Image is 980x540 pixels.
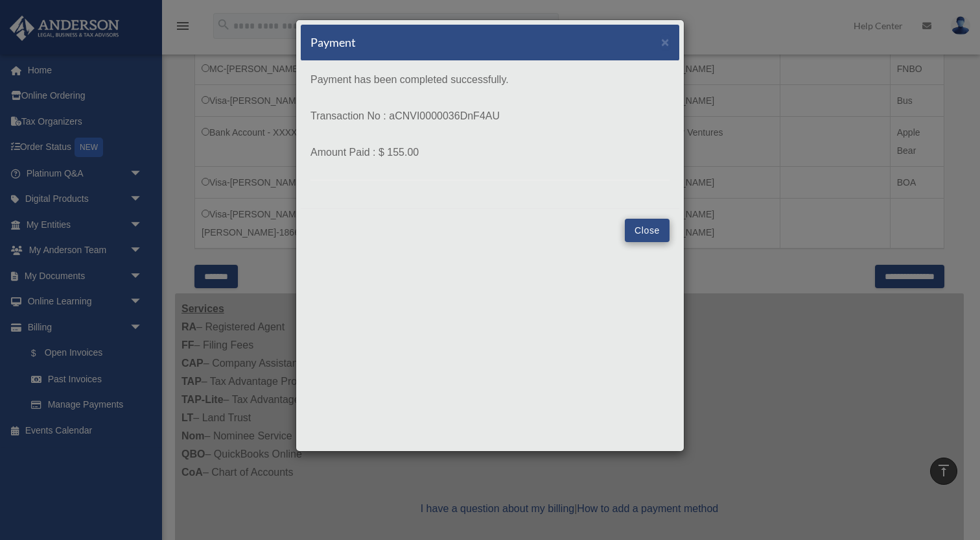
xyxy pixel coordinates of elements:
[661,34,670,49] span: ×
[310,34,356,51] h5: Payment
[310,107,670,125] p: Transaction No : aCNVI0000036DnF4AU
[310,71,670,89] p: Payment has been completed successfully.
[661,35,670,49] button: Close
[625,219,670,242] button: Close
[310,143,670,162] p: Amount Paid : $ 155.00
